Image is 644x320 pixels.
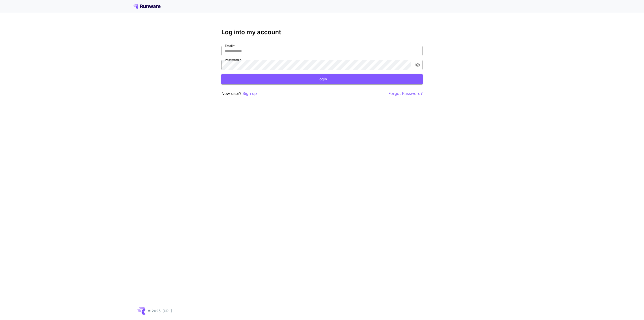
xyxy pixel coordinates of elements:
[221,74,423,84] button: Login
[147,308,172,313] p: © 2025, [URL]
[388,90,423,97] button: Forgot Password?
[221,29,423,36] h3: Log into my account
[225,58,241,62] label: Password
[243,90,257,97] button: Sign up
[413,60,422,69] button: toggle password visibility
[221,90,257,97] p: New user?
[225,44,235,48] label: Email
